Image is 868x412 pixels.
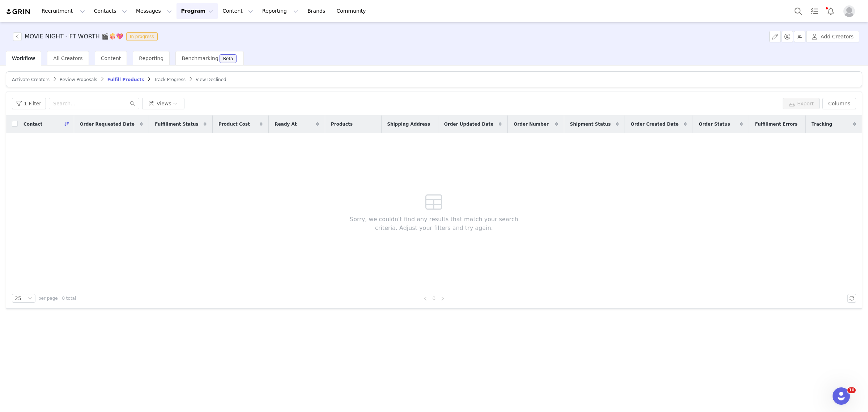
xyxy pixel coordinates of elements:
[812,121,832,127] span: Tracking
[154,77,185,82] span: Track Progress
[833,387,850,405] iframe: Intercom live chat
[807,3,822,19] a: Tasks
[430,294,438,303] li: 0
[196,77,226,82] span: View Declined
[90,3,131,19] button: Contacts
[53,55,82,61] span: All Creators
[37,3,89,19] button: Recruitment
[438,294,447,303] li: Next Page
[49,98,139,109] input: Search...
[28,296,32,301] i: icon: down
[514,121,549,127] span: Order Number
[223,56,233,61] div: Beta
[444,121,494,127] span: Order Updated Date
[12,98,46,109] button: 1 Filter
[132,3,176,19] button: Messages
[790,3,806,19] button: Search
[303,3,332,19] a: Brands
[847,387,856,393] span: 10
[755,121,797,127] span: Fulfillment Errors
[60,77,97,82] span: Review Proposals
[38,295,76,302] span: per page | 0 total
[176,3,218,19] button: Program
[339,215,529,232] span: Sorry, we couldn't find any results that match your search criteria. Adjust your filters and try ...
[806,31,859,42] button: Add Creators
[139,55,163,61] span: Reporting
[24,121,42,127] span: Contact
[570,121,611,127] span: Shipment Status
[839,5,862,17] button: Profile
[843,5,855,17] img: placeholder-profile.jpg
[387,121,430,127] span: Shipping Address
[126,32,158,41] span: In progress
[107,77,144,82] span: Fulfill Products
[182,55,218,61] span: Benchmarking
[155,121,198,127] span: Fulfillment Status
[332,3,374,19] a: Community
[218,121,250,127] span: Product Cost
[6,8,31,15] img: grin logo
[275,121,297,127] span: Ready At
[142,98,184,109] button: Views
[783,98,820,109] button: Export
[331,121,353,127] span: Products
[12,77,50,82] span: Activate Creators
[25,32,123,41] h3: MOVIE NIGHT - FT WORTH 🎬🍿💖
[13,32,161,41] span: [object Object]
[101,55,121,61] span: Content
[631,121,678,127] span: Order Created Date
[80,121,135,127] span: Order Requested Date
[423,297,427,301] i: icon: left
[822,98,856,109] button: Columns
[130,101,135,106] i: icon: search
[258,3,303,19] button: Reporting
[218,3,258,19] button: Content
[15,294,21,302] div: 25
[699,121,730,127] span: Order Status
[823,3,839,19] button: Notifications
[430,294,438,302] a: 0
[441,297,445,301] i: icon: right
[12,55,35,61] span: Workflow
[421,294,430,303] li: Previous Page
